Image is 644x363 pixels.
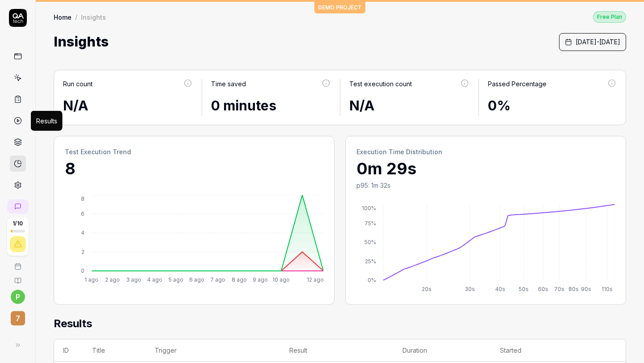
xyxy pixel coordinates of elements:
tspan: 2 ago [105,276,120,283]
tspan: 50% [364,239,376,245]
div: N/A [349,96,470,116]
a: Documentation [4,270,32,284]
button: p [11,290,25,304]
th: Trigger [146,339,280,362]
tspan: 12 ago [307,276,324,283]
tspan: 0% [368,277,376,283]
tspan: 8 ago [232,276,247,283]
tspan: 2 [81,249,85,255]
div: Time saved [211,79,246,89]
tspan: 7 ago [210,276,225,283]
tspan: 6 [81,211,85,217]
span: 7 [11,311,25,325]
h2: Results [54,316,626,339]
div: Run count [63,79,93,89]
span: [DATE] - [DATE] [576,37,620,46]
tspan: 30s [465,286,475,292]
th: Result [280,339,394,362]
tspan: 3 ago [126,276,141,283]
tspan: 60s [538,286,548,292]
tspan: 9 ago [253,276,268,283]
a: Book a call with us [4,256,32,270]
p: 0m 29s [356,156,615,181]
tspan: 6 ago [189,276,204,283]
tspan: 100% [362,205,376,211]
div: Results [36,116,57,126]
tspan: 5 ago [169,276,183,283]
tspan: 40s [495,286,505,292]
h2: Execution Time Distribution [356,147,615,156]
tspan: 90s [581,286,591,292]
div: Test execution count [349,79,412,89]
div: Passed Percentage [488,79,547,89]
th: Started [491,339,586,362]
h1: Insights [54,32,109,52]
tspan: 4 [81,229,85,236]
a: Home [54,13,72,21]
span: 1 / 10 [13,221,23,226]
tspan: 1 ago [85,276,98,283]
p: 8 [65,156,323,181]
tspan: 80s [568,286,579,292]
tspan: 50s [519,286,529,292]
h2: Test Execution Trend [65,147,323,156]
a: New conversation [7,199,29,214]
tspan: 0 [81,267,85,274]
button: [DATE]-[DATE] [559,33,626,51]
div: Insights [81,13,106,21]
tspan: 4 ago [147,276,162,283]
th: Duration [394,339,491,362]
tspan: 75% [364,220,376,227]
div: N/A [63,96,193,116]
div: / [75,13,77,21]
th: ID [54,339,83,362]
tspan: 10 ago [272,276,290,283]
div: 0% [488,96,617,116]
th: Title [83,339,146,362]
button: 7 [4,304,32,327]
tspan: 110s [602,286,613,292]
tspan: 8 [81,195,85,202]
p: p95: 1m 32s [356,181,615,190]
tspan: 20s [422,286,432,292]
tspan: 70s [554,286,564,292]
div: 0 minutes [211,96,331,116]
div: Free Plan [593,11,626,23]
tspan: 25% [365,258,376,265]
button: Free Plan [593,11,626,23]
